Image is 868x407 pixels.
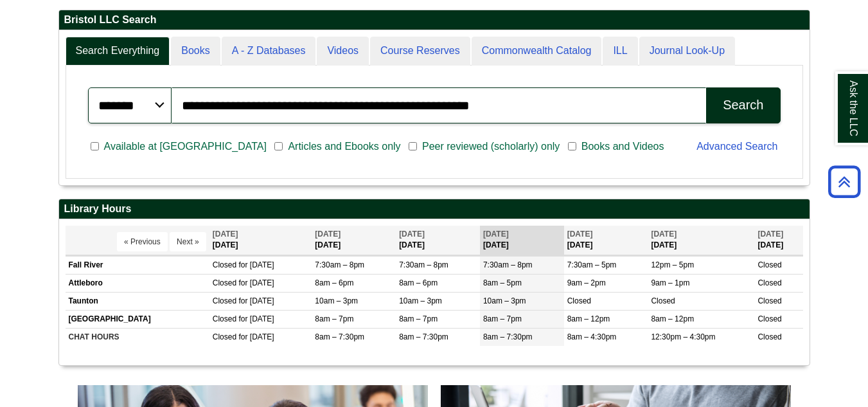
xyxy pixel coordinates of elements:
button: Search [706,87,780,123]
span: 8am – 6pm [315,278,353,287]
th: [DATE] [564,226,648,255]
span: 8am – 7pm [483,314,522,323]
span: [DATE] [483,230,509,239]
span: 12:30pm – 4:30pm [651,332,715,341]
a: A - Z Databases [222,37,316,66]
a: Course Reserves [370,37,470,66]
span: Closed [651,296,675,305]
button: « Previous [117,232,168,251]
span: for [DATE] [238,314,274,323]
input: Peer reviewed (scholarly) only [409,141,417,152]
th: [DATE] [396,226,480,255]
a: Search Everything [66,37,170,66]
span: Closed [757,296,781,305]
span: for [DATE] [238,332,274,341]
td: [GEOGRAPHIC_DATA] [66,311,209,329]
span: for [DATE] [238,296,274,305]
span: Closed [757,314,781,323]
span: [DATE] [213,230,238,239]
span: 10am – 3pm [315,296,358,305]
span: 7:30am – 8pm [483,260,533,269]
th: [DATE] [648,226,754,255]
a: Back to Top [824,173,865,190]
span: 12pm – 5pm [651,260,694,269]
td: CHAT HOURS [66,329,209,347]
span: Available at [GEOGRAPHIC_DATA] [99,139,272,154]
td: Attleboro [66,274,209,292]
span: Closed [213,332,236,341]
span: [DATE] [757,230,783,239]
span: 8am – 6pm [399,278,438,287]
button: Next » [170,232,206,251]
span: 8am – 7pm [399,314,438,323]
td: Taunton [66,292,209,310]
span: [DATE] [315,230,341,239]
span: [DATE] [567,230,593,239]
span: 7:30am – 8pm [315,260,364,269]
span: Closed [757,260,781,269]
span: 9am – 1pm [651,278,689,287]
span: Closed [757,278,781,287]
a: Books [171,37,220,66]
span: Closed [213,278,236,287]
a: Journal Look-Up [639,37,735,66]
span: [DATE] [399,230,425,239]
h2: Library Hours [59,199,810,219]
span: 8am – 4:30pm [567,332,617,341]
span: Closed [213,260,236,269]
input: Available at [GEOGRAPHIC_DATA] [91,141,99,152]
span: 8am – 12pm [567,314,610,323]
span: 8am – 7:30pm [399,332,448,341]
span: Closed [757,332,781,341]
span: Peer reviewed (scholarly) only [417,139,565,154]
span: 7:30am – 5pm [567,260,617,269]
span: 10am – 3pm [399,296,442,305]
span: for [DATE] [238,278,274,287]
span: 8am – 7:30pm [315,332,364,341]
span: 8am – 5pm [483,278,522,287]
span: 9am – 2pm [567,278,606,287]
th: [DATE] [312,226,396,255]
a: ILL [603,37,637,66]
span: 10am – 3pm [483,296,526,305]
a: Videos [317,37,369,66]
th: [DATE] [209,226,312,255]
span: 8am – 7:30pm [483,332,533,341]
span: Closed [567,296,591,305]
span: Closed [213,314,236,323]
th: [DATE] [754,226,802,255]
td: Fall River [66,256,209,274]
th: [DATE] [480,226,564,255]
input: Articles and Ebooks only [274,141,283,152]
span: 8am – 12pm [651,314,694,323]
span: Articles and Ebooks only [283,139,405,154]
span: [DATE] [651,230,677,239]
span: Books and Videos [576,139,669,154]
input: Books and Videos [568,141,576,152]
span: for [DATE] [238,260,274,269]
a: Advanced Search [696,141,777,152]
span: Closed [213,296,236,305]
span: 7:30am – 8pm [399,260,448,269]
div: Search [723,98,763,113]
a: Commonwealth Catalog [472,37,602,66]
h2: Bristol LLC Search [59,10,810,30]
span: 8am – 7pm [315,314,353,323]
